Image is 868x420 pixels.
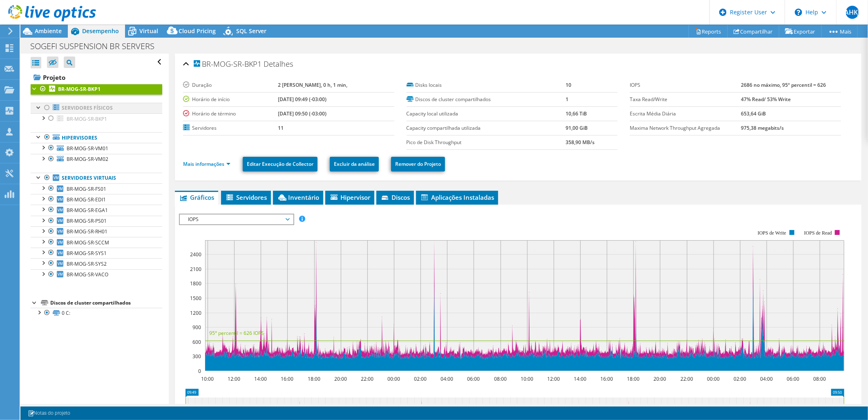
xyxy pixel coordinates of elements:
[741,124,784,131] b: 975,38 megabits/s
[183,160,230,167] a: Mais informações
[380,193,410,201] span: Discos
[190,309,201,316] text: 1200
[707,375,720,382] text: 00:00
[67,260,107,267] span: BR-MOG-SR-SYS2
[566,110,587,117] b: 10,66 TiB
[190,251,201,258] text: 2400
[31,226,162,237] a: BR-MOG-SR-RH01
[574,375,586,382] text: 14:00
[278,81,347,88] b: 2 [PERSON_NAME], 0 h, 1 min,
[27,42,167,51] h1: SOGEFI SUSPENSION BR SERVERS
[192,324,201,331] text: 900
[566,139,595,146] b: 358,90 MB/s
[846,6,859,19] span: AHKJ
[494,375,507,382] text: 08:00
[278,124,284,131] b: 11
[31,269,162,280] a: BR-MOG-SR-VACO
[31,194,162,205] a: BR-MOG-SR-EDI1
[50,298,162,308] div: Discos de cluster compartilhados
[67,217,107,224] span: BR-MOG-SR-PS01
[329,193,370,201] span: Hipervisor
[198,368,201,375] text: 0
[630,124,741,132] label: Maxima Network Throughput Agregada
[441,375,453,382] text: 04:00
[391,157,445,172] a: Remover do Projeto
[387,375,400,382] text: 00:00
[547,375,560,382] text: 12:00
[184,215,289,224] span: IOPS
[741,96,791,103] b: 47% Read/ 53% Write
[760,375,773,382] text: 04:00
[734,375,746,382] text: 02:00
[192,353,201,360] text: 300
[630,81,741,89] label: IOPS
[31,183,162,194] a: BR-MOG-SR-FS01
[31,308,162,318] a: 0 C:
[31,173,162,183] a: Servidores virtuais
[630,95,741,104] label: Taxa Read/Write
[31,103,162,113] a: Servidores físicos
[67,239,109,246] span: BR-MOG-SR-SCCM
[31,84,162,95] a: BR-MOG-SR-BKP1
[67,196,106,203] span: BR-MOG-SR-EDI1
[420,193,494,201] span: Aplicações Instaladas
[308,375,320,382] text: 18:00
[627,375,640,382] text: 18:00
[67,145,108,152] span: BR-MOG-SR-VM01
[787,375,799,382] text: 06:00
[243,157,318,172] a: Editar Execução de Collector
[361,375,374,382] text: 22:00
[179,27,216,35] span: Cloud Pricing
[330,157,379,172] a: Excluir da análise
[600,375,613,382] text: 16:00
[22,408,76,418] a: Notas do projeto
[689,25,728,38] a: Reports
[254,375,267,382] text: 14:00
[194,60,262,68] span: BR-MOG-SR-BKP1
[228,375,240,382] text: 12:00
[35,27,62,35] span: Ambiente
[680,375,693,382] text: 22:00
[31,71,162,84] a: Projeto
[278,110,327,117] b: [DATE] 09:50 (-03:00)
[407,124,566,132] label: Capacity compartilhada utilizada
[82,27,119,35] span: Desempenho
[566,81,571,88] b: 10
[821,25,858,38] a: Mais
[521,375,533,382] text: 10:00
[67,228,107,235] span: BR-MOG-SR-RH01
[190,295,201,302] text: 1500
[31,143,162,154] a: BR-MOG-SR-VM01
[31,248,162,258] a: BR-MOG-SR-SYS1
[31,237,162,248] a: BR-MOG-SR-SCCM
[67,185,106,192] span: BR-MOG-SR-FS01
[653,375,666,382] text: 20:00
[407,81,566,89] label: Disks locais
[727,25,779,38] a: Compartilhar
[67,156,108,163] span: BR-MOG-SR-VM02
[225,193,267,201] span: Servidores
[407,138,566,147] label: Pico de Disk Throughput
[630,110,741,118] label: Escrita Média Diária
[31,216,162,226] a: BR-MOG-SR-PS01
[31,132,162,143] a: Hipervisores
[190,266,201,273] text: 2100
[407,95,566,104] label: Discos de cluster compartilhados
[190,280,201,287] text: 1800
[414,375,427,382] text: 02:00
[467,375,480,382] text: 06:00
[183,124,278,132] label: Servidores
[334,375,347,382] text: 20:00
[264,59,293,69] span: Detalhes
[813,375,826,382] text: 08:00
[407,110,566,118] label: Capacity local utilizada
[795,9,802,16] svg: \n
[209,330,264,336] text: 95° percentil = 626 IOPS
[31,205,162,215] a: BR-MOG-SR-EGA1
[67,207,108,214] span: BR-MOG-SR-EGA1
[758,230,786,236] text: IOPS de Write
[779,25,822,38] a: Exportar
[278,96,327,103] b: [DATE] 09:49 (-03:00)
[67,115,107,122] span: BR-MOG-SR-BKP1
[139,27,158,35] span: Virtual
